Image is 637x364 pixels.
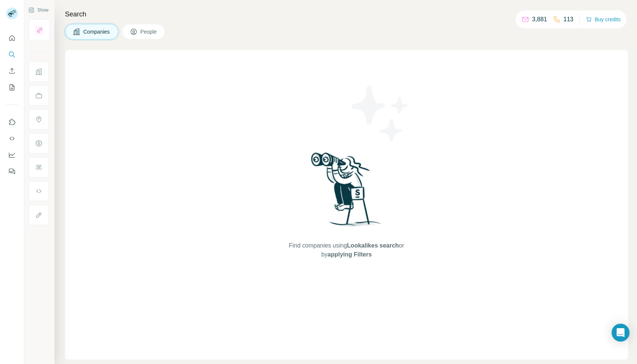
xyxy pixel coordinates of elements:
[612,324,630,342] div: Open Intercom Messenger
[347,80,414,147] img: Surfe Illustration - Stars
[532,15,547,24] p: 3,881
[83,28,111,35] span: Companies
[6,148,18,162] button: Dashboard
[347,242,399,249] span: Lookalikes search
[65,9,628,19] h4: Search
[6,64,18,78] button: Enrich CSV
[6,81,18,94] button: My lists
[6,115,18,129] button: Use Surfe on LinkedIn
[327,251,372,258] span: applying Filters
[6,48,18,61] button: Search
[6,165,18,178] button: Feedback
[586,14,621,25] button: Buy credits
[287,241,406,259] span: Find companies using or by
[23,4,54,16] button: Show
[563,15,574,24] p: 113
[308,150,385,234] img: Surfe Illustration - Woman searching with binoculars
[140,28,158,35] span: People
[6,132,18,145] button: Use Surfe API
[6,31,18,45] button: Quick start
